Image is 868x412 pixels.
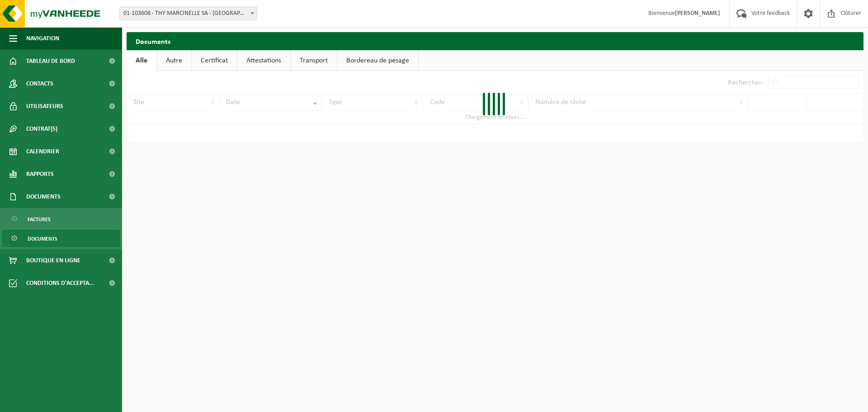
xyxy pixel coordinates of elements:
[26,118,57,140] span: Contrat(s)
[120,7,257,20] span: 01-103608 - THY MARCINELLE SA - CHARLEROI
[26,185,61,208] span: Documents
[337,50,418,71] a: Bordereau de pesage
[192,50,237,71] a: Certificat
[119,7,257,20] span: 01-103608 - THY MARCINELLE SA - CHARLEROI
[26,163,54,185] span: Rapports
[26,72,53,95] span: Contacts
[127,50,156,71] a: Alle
[2,210,120,227] a: Factures
[291,50,337,71] a: Transport
[26,50,75,72] span: Tableau de bord
[237,50,290,71] a: Attestations
[26,249,80,272] span: Boutique en ligne
[26,27,59,50] span: Navigation
[2,230,120,247] a: Documents
[127,32,863,50] h2: Documents
[675,10,720,17] strong: [PERSON_NAME]
[26,140,59,163] span: Calendrier
[26,95,63,118] span: Utilisateurs
[28,230,57,247] span: Documents
[28,211,51,228] span: Factures
[157,50,191,71] a: Autre
[26,272,94,294] span: Conditions d'accepta...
